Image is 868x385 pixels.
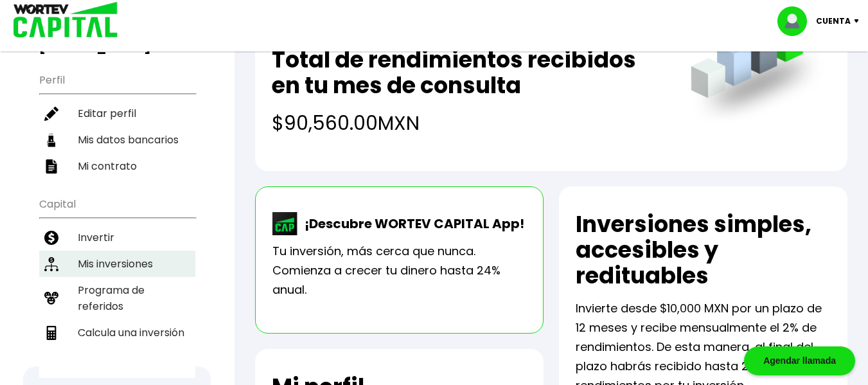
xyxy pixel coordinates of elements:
[44,159,58,174] img: contrato-icon.f2db500c.svg
[744,346,855,375] div: Agendar llamada
[44,291,58,305] img: recomiendanos-icon.9b8e9327.svg
[44,107,58,121] img: editar-icon.952d3147.svg
[39,153,195,179] a: Mi contrato
[816,12,851,31] p: Cuenta
[39,127,195,153] a: Mis datos bancarios
[39,23,195,55] h3: Buen día,
[298,214,524,233] p: ¡Descubre WORTEV CAPITAL App!
[44,326,58,340] img: calculadora-icon.17d418c4.svg
[39,66,195,179] ul: Perfil
[851,19,868,23] img: icon-down
[39,277,195,319] a: Programa de referidos
[272,242,526,300] p: Tu inversión, más cerca que nunca. Comienza a crecer tu dinero hasta 24% anual.
[39,100,195,127] a: Editar perfil
[44,257,58,271] img: inversiones-icon.6695dc30.svg
[39,319,195,346] a: Calcula una inversión
[272,109,665,138] h4: $90,560.00 MXN
[272,212,298,235] img: wortev-capital-app-icon
[39,224,195,251] a: Invertir
[39,251,195,277] a: Mis inversiones
[576,211,831,289] h2: Inversiones simples, accesibles y redituables
[272,47,665,98] h2: Total de rendimientos recibidos en tu mes de consulta
[44,231,58,245] img: invertir-icon.b3b967d7.svg
[44,133,58,147] img: datos-icon.10cf9172.svg
[39,190,195,378] ul: Capital
[777,6,816,36] img: profile-image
